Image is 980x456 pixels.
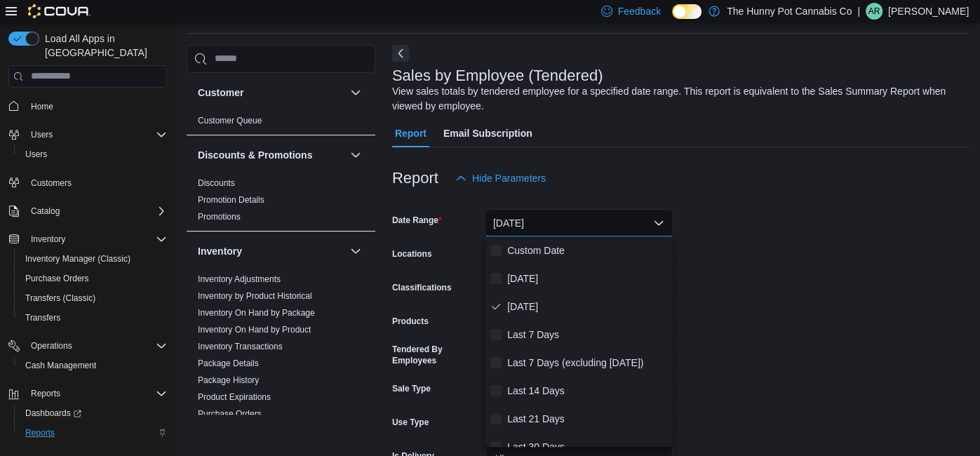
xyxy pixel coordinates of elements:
span: Purchase Orders [20,270,167,287]
button: Customer [198,86,344,100]
a: Home [25,98,59,115]
span: Product Expirations [198,391,271,403]
span: Report [395,119,427,147]
a: Purchase Orders [198,409,262,419]
a: Dashboards [14,403,173,423]
span: Purchase Orders [198,408,262,420]
span: Promotion Details [198,194,264,206]
span: Operations [25,337,167,354]
span: Users [25,149,47,160]
a: Inventory Manager (Classic) [20,250,136,267]
span: Discounts [198,177,235,189]
label: Use Type [392,417,429,428]
button: Cash Management [14,356,173,375]
a: Inventory by Product Historical [198,291,312,301]
a: Transfers [20,309,66,326]
button: Customer [347,84,364,101]
span: Last 7 Days [507,326,667,343]
button: Reports [25,385,66,402]
button: Operations [3,336,173,356]
span: Transfers [20,309,167,326]
img: Cova [28,4,90,18]
span: Package Details [198,358,259,369]
span: Last 21 Days [507,410,667,427]
button: Transfers [14,308,173,328]
button: Inventory [25,231,71,248]
a: Reports [20,424,60,441]
div: Customer [187,112,375,135]
span: Hide Parameters [472,171,546,185]
button: Reports [3,384,173,403]
button: Discounts & Promotions [198,148,344,162]
button: Hide Parameters [450,164,551,192]
a: Transfers (Classic) [20,290,101,307]
button: Discounts & Promotions [347,147,364,163]
button: Inventory Manager (Classic) [14,249,173,269]
span: Feedback [618,4,661,18]
label: Date Range [392,215,442,226]
span: Operations [31,340,72,351]
button: Reports [14,423,173,443]
div: View sales totals by tendered employee for a specified date range. This report is equivalent to t... [392,84,962,114]
a: Promotion Details [198,195,264,205]
span: Reports [20,424,167,441]
div: Select listbox [485,236,673,447]
span: Promotions [198,211,241,222]
span: Transfers [25,312,60,323]
span: Reports [31,388,60,399]
span: Users [31,129,53,140]
button: Users [14,145,173,164]
button: Operations [25,337,78,354]
button: Home [3,96,173,116]
button: Transfers (Classic) [14,288,173,308]
span: Catalog [31,206,60,217]
button: Catalog [3,201,173,221]
span: Inventory [25,231,167,248]
span: Home [25,98,167,115]
span: AR [868,3,880,20]
button: Next [392,45,409,62]
label: Locations [392,248,432,260]
h3: Report [392,170,438,187]
span: Transfers (Classic) [20,290,167,307]
a: Package Details [198,358,259,368]
h3: Customer [198,86,243,100]
div: Alex Rolph [866,3,882,20]
button: Inventory [198,244,344,258]
button: Inventory [3,229,173,249]
a: Promotions [198,212,241,222]
span: Customers [31,177,72,189]
a: Users [20,146,53,163]
span: Transfers (Classic) [25,293,95,304]
h3: Sales by Employee (Tendered) [392,67,603,84]
button: Catalog [25,203,65,220]
input: Dark Mode [672,4,702,19]
a: Dashboards [20,405,87,422]
span: Inventory Adjustments [198,274,281,285]
h3: Inventory [198,244,242,258]
p: The Hunny Pot Cannabis Co [727,3,852,20]
span: Reports [25,385,167,402]
span: Inventory [31,234,65,245]
p: [PERSON_NAME] [888,3,969,20]
label: Classifications [392,282,452,293]
a: Inventory On Hand by Package [198,308,315,318]
label: Products [392,316,429,327]
span: Inventory On Hand by Package [198,307,315,318]
span: Last 7 Days (excluding [DATE]) [507,354,667,371]
button: Purchase Orders [14,269,173,288]
span: Users [25,126,167,143]
span: Users [20,146,167,163]
button: Users [3,125,173,145]
div: Discounts & Promotions [187,175,375,231]
span: Inventory Manager (Classic) [20,250,167,267]
a: Discounts [198,178,235,188]
span: Inventory Transactions [198,341,283,352]
span: [DATE] [507,298,667,315]
p: | [857,3,860,20]
span: [DATE] [507,270,667,287]
button: Users [25,126,58,143]
span: Reports [25,427,55,438]
span: Custom Date [507,242,667,259]
a: Product Expirations [198,392,271,402]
